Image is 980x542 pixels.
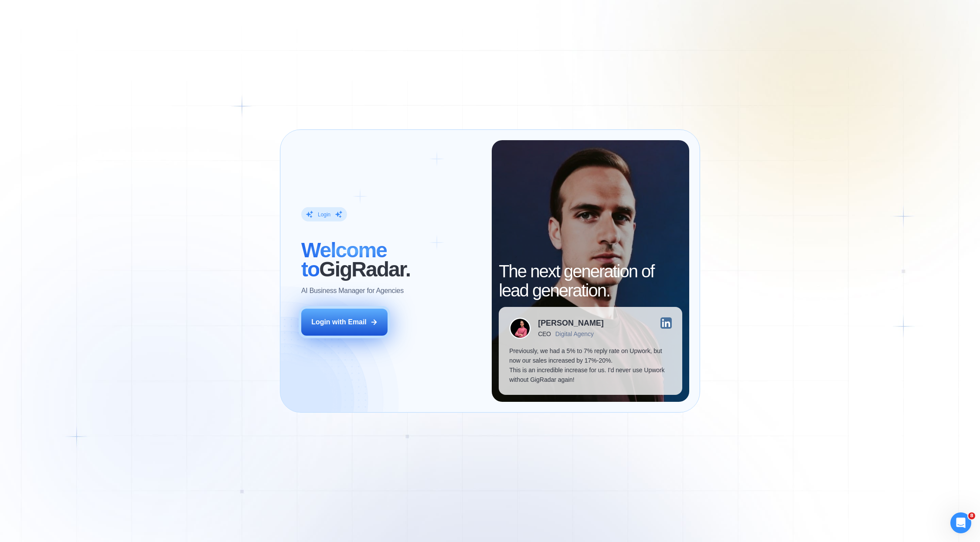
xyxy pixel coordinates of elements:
h2: The next generation of lead generation. [499,262,682,300]
span: Welcome to [301,239,387,281]
span: 8 [968,512,975,519]
p: AI Business Manager for Agencies [301,286,404,296]
div: Login [318,211,330,218]
div: Login with Email [311,317,367,327]
iframe: Intercom live chat [950,512,971,533]
div: CEO [538,330,551,337]
p: Previously, we had a 5% to 7% reply rate on Upwork, but now our sales increased by 17%-20%. This ... [509,346,671,384]
div: Digital Agency [555,330,594,337]
button: Login with Email [301,309,388,336]
h2: ‍ GigRadar. [301,241,481,279]
div: [PERSON_NAME] [538,319,604,327]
